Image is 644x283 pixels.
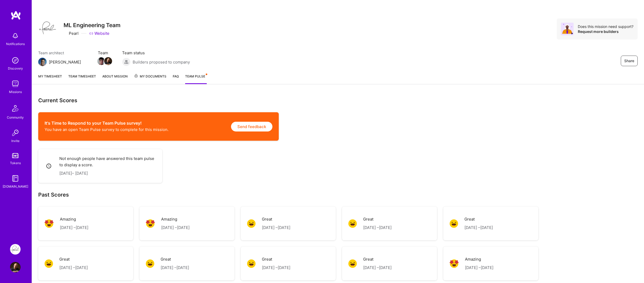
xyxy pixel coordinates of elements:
[9,244,22,255] a: Pearl: ML Engineering Team
[45,121,169,126] h2: It's Time to Respond to your Team Pulse survey!
[10,244,21,255] img: Pearl: ML Engineering Team
[9,102,22,115] img: Community
[104,57,112,65] img: Team Member Avatar
[59,155,156,168] p: Not enough people have answered this team pulse to display a score.
[98,57,105,66] a: Team Member Avatar
[68,74,96,84] a: Team timesheet
[8,66,23,71] div: Discovery
[161,265,189,271] p: [DATE] – [DATE]
[578,24,633,29] div: Does this mission need support?
[185,74,205,78] span: Team Pulse
[465,265,493,271] p: [DATE] – [DATE]
[45,259,53,268] img: Great
[11,138,20,144] div: Invite
[98,50,112,56] span: Team
[247,219,256,228] img: Great
[578,29,633,34] div: Request more builders
[161,216,190,222] p: Amazing
[60,216,88,222] p: Amazing
[363,256,392,262] p: Great
[7,115,24,120] div: Community
[38,50,87,56] span: Team architect
[161,225,190,231] p: [DATE] – [DATE]
[262,256,290,262] p: Great
[10,262,21,272] img: User Avatar
[146,259,154,268] img: Great
[450,259,459,268] img: Amazing
[464,225,493,231] p: [DATE] – [DATE]
[12,153,18,158] img: tokens
[122,50,190,56] span: Team status
[89,31,109,36] a: Website
[10,160,21,166] div: Tokens
[450,219,458,228] img: Great
[621,56,638,66] button: Share
[363,225,392,231] p: [DATE] – [DATE]
[105,57,112,66] a: Team Member Avatar
[59,265,88,271] p: [DATE] – [DATE]
[38,58,47,66] img: Team Architect
[134,74,166,79] span: My Documents
[64,31,68,36] i: icon CompanyGray
[185,74,207,84] a: Team Pulse
[231,122,272,131] button: Send feedback
[465,256,493,262] p: Amazing
[122,58,131,66] img: Builders proposed to company
[38,74,62,84] a: My timesheet
[348,219,357,228] img: Great
[38,18,57,37] img: Company Logo
[6,41,25,47] div: Notifications
[10,128,21,138] img: Invite
[363,216,392,222] p: Great
[561,23,574,35] img: Avatar
[46,163,52,169] i: icon Clock
[262,265,290,271] p: [DATE] – [DATE]
[9,262,22,272] a: User Avatar
[624,58,634,64] span: Share
[348,259,357,268] img: Great
[161,256,189,262] p: Great
[247,259,256,268] img: Great
[38,97,638,104] h3: Current Scores
[464,216,493,222] p: Great
[45,219,54,228] img: Amazing
[262,216,290,222] p: Great
[173,74,179,84] a: FAQ
[133,59,190,65] span: Builders proposed to company
[363,265,392,271] p: [DATE] – [DATE]
[10,79,21,89] img: teamwork
[10,173,21,184] img: guide book
[102,74,128,84] a: About Mission
[10,31,21,41] img: bell
[3,184,28,189] div: [DOMAIN_NAME]
[64,31,79,36] div: Pearl
[49,59,81,65] div: [PERSON_NAME]
[83,60,87,64] i: icon Mail
[59,170,156,177] p: [DATE] – [DATE]
[64,22,121,28] h3: ML Engineering Team
[45,127,169,132] p: You have an open Team Pulse survey to complete for this mission.
[38,191,638,198] h2: Past Scores
[60,225,88,231] p: [DATE] – [DATE]
[146,219,155,228] img: Amazing
[11,11,21,20] img: logo
[97,57,105,65] img: Team Member Avatar
[9,89,22,95] div: Missions
[134,74,166,84] a: My Documents
[262,225,290,231] p: [DATE] – [DATE]
[10,55,21,66] img: discovery
[59,256,88,262] p: Great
